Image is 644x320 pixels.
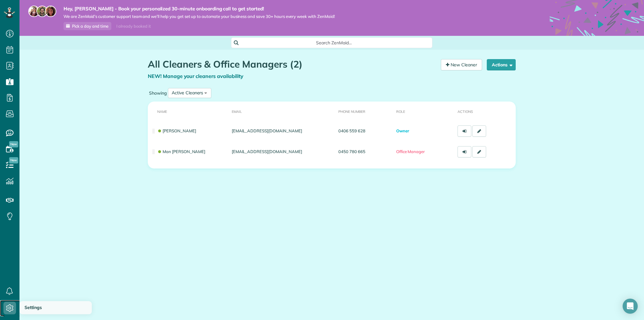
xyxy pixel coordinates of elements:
[157,149,205,154] a: Man [PERSON_NAME]
[19,301,92,314] a: Settings
[45,6,56,17] img: michelle-19f622bdf1676172e81f8f8fba1fb50e276960ebfe0243fe18214015130c80e4.jpg
[394,102,455,121] th: Role
[229,121,336,141] td: [EMAIL_ADDRESS][DOMAIN_NAME]
[64,14,335,19] span: We are ZenMaid’s customer support team and we’ll help you get set up to automate your business an...
[148,59,436,69] h1: All Cleaners & Office Managers (2)
[64,22,111,30] a: Pick a day and time
[441,59,482,70] a: New Cleaner
[396,128,409,133] span: Owner
[336,102,394,121] th: Phone number
[28,6,40,17] img: maria-72a9807cf96188c08ef61303f053569d2e2a8a1cde33d635c8a3ac13582a053d.jpg
[36,6,48,17] img: jorge-587dff0eeaa6aab1f244e6dc62b8924c3b6ad411094392a53c71c6c4a576187d.jpg
[148,102,229,121] th: Name
[172,90,203,96] div: Active Cleaners
[64,6,335,12] strong: Hey, [PERSON_NAME] - Book your personalized 30-minute onboarding call to get started!
[338,128,365,133] a: 0406 559 628
[25,305,42,310] span: Settings
[487,59,516,70] button: Actions
[9,157,18,163] span: New
[157,128,196,133] a: [PERSON_NAME]
[229,141,336,162] td: [EMAIL_ADDRESS][DOMAIN_NAME]
[72,24,108,29] span: Pick a day and time
[623,299,638,314] div: Open Intercom Messenger
[148,73,243,79] a: NEW! Manage your cleaners availability
[396,149,425,154] span: Office Manager
[9,141,18,147] span: New
[113,22,154,30] div: I already booked it
[455,102,516,121] th: Actions
[148,90,168,96] label: Showing
[338,149,365,154] a: 0450 780 665
[229,102,336,121] th: Email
